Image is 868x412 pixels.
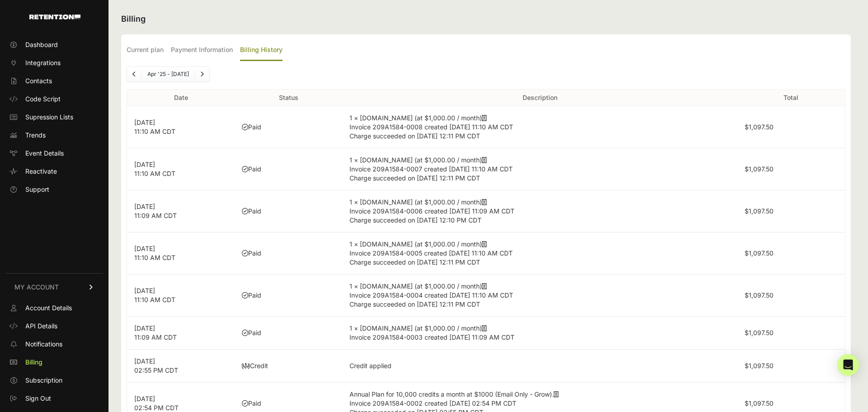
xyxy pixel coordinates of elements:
a: Integrations [5,56,103,70]
span: Charge succeeded on [DATE] 12:11 PM CDT [349,132,480,140]
label: $1,097.50 [745,207,774,215]
a: Next [195,67,209,81]
td: 1 × [DOMAIN_NAME] (at $1,000.00 / month) [342,275,737,317]
span: Trends [25,131,46,140]
a: Subscription [5,373,103,388]
span: Event Details [25,149,64,158]
span: Charge succeeded on [DATE] 12:11 PM CDT [349,300,480,308]
td: Paid [235,106,342,148]
a: Supression Lists [5,110,103,124]
span: Invoice 209A1584-0004 created [DATE] 11:10 AM CDT [349,291,513,299]
p: [DATE] 11:10 AM CDT [134,160,227,178]
span: Contacts [25,76,52,85]
p: [DATE] 11:10 AM CDT [134,244,227,262]
td: 1 × [DOMAIN_NAME] (at $1,000.00 / month) [342,148,737,190]
label: $1,097.50 [745,399,774,407]
a: Contacts [5,74,103,88]
p: [DATE] 11:10 AM CDT [134,286,227,304]
td: Paid [235,317,342,350]
label: $1,097.50 [745,123,774,131]
label: Current plan [127,40,164,61]
td: 1 × [DOMAIN_NAME] (at $1,000.00 / month) [342,317,737,350]
h2: Billing [121,13,851,25]
p: [DATE] 11:09 AM CDT [134,324,227,342]
div: Open Intercom Messenger [837,354,859,376]
td: Paid [235,232,342,275]
a: Account Details [5,301,103,315]
th: Total [737,90,845,106]
span: Invoice 209A1584-0007 created [DATE] 11:10 AM CDT [349,165,513,173]
td: Credit applied [342,350,737,383]
label: $1,097.50 [745,291,774,299]
p: [DATE] 11:10 AM CDT [134,118,227,136]
li: Apr '25 - [DATE] [142,71,194,78]
td: Paid [235,275,342,317]
span: Invoice 209A1584-0005 created [DATE] 11:10 AM CDT [349,249,513,257]
a: Support [5,182,103,197]
td: 1 × [DOMAIN_NAME] (at $1,000.00 / month) [342,232,737,275]
a: MY ACCOUNT [5,273,103,301]
span: Sign Out [25,394,51,403]
td: Paid [235,190,342,232]
span: Subscription [25,376,62,385]
label: $1,097.50 [745,362,774,369]
span: Reactivate [25,167,57,176]
span: Charge succeeded on [DATE] 12:11 PM CDT [349,174,480,182]
th: Status [235,90,342,106]
span: Dashboard [25,40,58,49]
a: Sign Out [5,391,103,406]
label: Payment Information [171,40,233,61]
span: Invoice 209A1584-0008 created [DATE] 11:10 AM CDT [349,123,513,131]
a: Event Details [5,146,103,161]
p: [DATE] 02:55 PM CDT [134,357,227,375]
span: Integrations [25,58,61,67]
span: Account Details [25,303,72,313]
span: Charge succeeded on [DATE] 12:11 PM CDT [349,258,480,266]
span: API Details [25,322,57,331]
td: Paid [235,148,342,190]
th: Date [127,90,235,106]
td: 1 × [DOMAIN_NAME] (at $1,000.00 / month) [342,190,737,232]
a: Code Script [5,92,103,106]
span: MY ACCOUNT [14,283,59,292]
a: Dashboard [5,38,103,52]
th: Description [342,90,737,106]
span: Invoice 209A1584-0002 created [DATE] 02:54 PM CDT [349,399,516,407]
label: $1,097.50 [745,165,774,173]
a: Reactivate [5,164,103,179]
span: Supression Lists [25,113,73,122]
p: [DATE] 11:09 AM CDT [134,202,227,220]
span: Notifications [25,340,62,349]
span: Invoice 209A1584-0003 created [DATE] 11:09 AM CDT [349,333,514,341]
td: 1 × [DOMAIN_NAME] (at $1,000.00 / month) [342,106,737,148]
span: Support [25,185,49,194]
span: Invoice 209A1584-0006 created [DATE] 11:09 AM CDT [349,207,514,215]
a: Previous [127,67,142,81]
img: Retention.com [29,14,80,19]
a: Trends [5,128,103,142]
td: Credit [235,350,342,383]
span: Code Script [25,95,61,104]
span: Charge succeeded on [DATE] 12:10 PM CDT [349,216,481,224]
span: Billing [25,358,42,367]
label: $1,097.50 [745,329,774,336]
label: $1,097.50 [745,249,774,257]
a: API Details [5,319,103,333]
label: Billing History [240,40,283,61]
a: Billing [5,355,103,369]
a: Notifications [5,337,103,351]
